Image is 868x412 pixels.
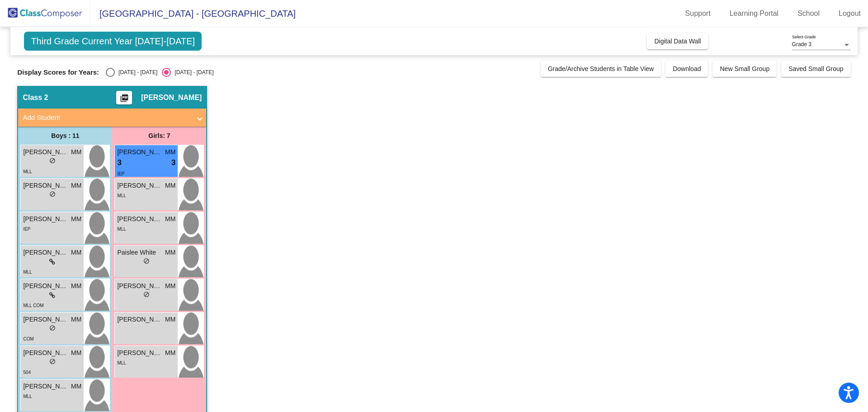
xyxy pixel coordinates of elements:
span: MM [71,315,81,324]
span: MM [165,147,175,157]
span: [PERSON_NAME] [23,281,68,291]
a: Learning Portal [722,6,786,21]
span: COM [23,336,33,341]
span: [GEOGRAPHIC_DATA] - [GEOGRAPHIC_DATA] [90,6,296,21]
span: MM [165,348,175,358]
div: Girls: 7 [112,127,206,145]
mat-radio-group: Select an option [106,68,213,77]
span: Display Scores for Years: [17,68,99,76]
span: Saved Small Group [788,65,843,72]
span: Class 2 [23,93,48,102]
mat-icon: picture_as_pdf [119,94,130,106]
span: MM [165,181,175,190]
span: Paislee White [117,248,162,257]
span: [PERSON_NAME] [117,181,162,190]
span: [PERSON_NAME] [23,315,68,324]
span: MLL COM [23,303,43,308]
span: MM [71,281,81,291]
span: IEP [117,171,124,176]
span: Download [673,65,701,72]
span: MM [71,382,81,391]
span: [PERSON_NAME] [117,147,162,157]
mat-panel-title: Add Student [23,113,191,123]
button: Download [665,61,708,77]
span: [PERSON_NAME] [23,248,68,257]
span: do_not_disturb_alt [143,291,150,298]
button: Print Students Details [116,91,132,104]
span: MM [165,248,175,257]
span: [PERSON_NAME] [23,214,68,224]
mat-expansion-panel-header: Add Student [18,109,206,127]
span: MLL [117,227,126,232]
span: [PERSON_NAME] Saha [117,214,162,224]
a: School [790,6,827,21]
span: [PERSON_NAME] [23,147,68,157]
span: Third Grade Current Year [DATE]-[DATE] [24,32,202,51]
span: [PERSON_NAME] [23,348,68,358]
span: MLL [117,360,126,365]
span: MM [165,315,175,324]
span: [PERSON_NAME] [117,281,162,291]
span: MLL [117,193,126,198]
span: MLL [23,169,32,174]
span: 3 [171,157,175,169]
span: [PERSON_NAME] [PERSON_NAME] [23,382,68,391]
span: Digital Data Wall [654,38,701,45]
button: Saved Small Group [781,61,850,77]
span: MM [71,348,81,358]
span: [PERSON_NAME] [23,181,68,190]
span: do_not_disturb_alt [49,325,56,331]
span: New Small Group [720,65,769,72]
a: Support [678,6,718,21]
span: MM [71,214,81,224]
span: 3 [117,157,121,169]
button: New Small Group [712,61,777,77]
a: Logout [831,6,868,21]
span: Grade 3 [792,41,811,47]
button: Grade/Archive Students in Table View [541,61,661,77]
span: MM [71,147,81,157]
span: MLL [23,394,32,399]
span: [PERSON_NAME] [117,348,162,358]
span: 504 [23,370,31,375]
span: [PERSON_NAME] [117,315,162,324]
div: [DATE] - [DATE] [115,68,157,76]
span: MM [165,281,175,291]
div: Boys : 11 [18,127,112,145]
span: do_not_disturb_alt [143,258,150,264]
span: MM [165,214,175,224]
span: MM [71,248,81,257]
button: Digital Data Wall [647,33,708,49]
span: Grade/Archive Students in Table View [548,65,654,72]
span: MLL [23,270,32,275]
span: MM [71,181,81,190]
span: [PERSON_NAME] [141,93,202,102]
span: IEP [23,227,30,232]
div: [DATE] - [DATE] [171,68,213,76]
span: do_not_disturb_alt [49,191,56,197]
span: do_not_disturb_alt [49,157,56,164]
span: do_not_disturb_alt [49,358,56,365]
